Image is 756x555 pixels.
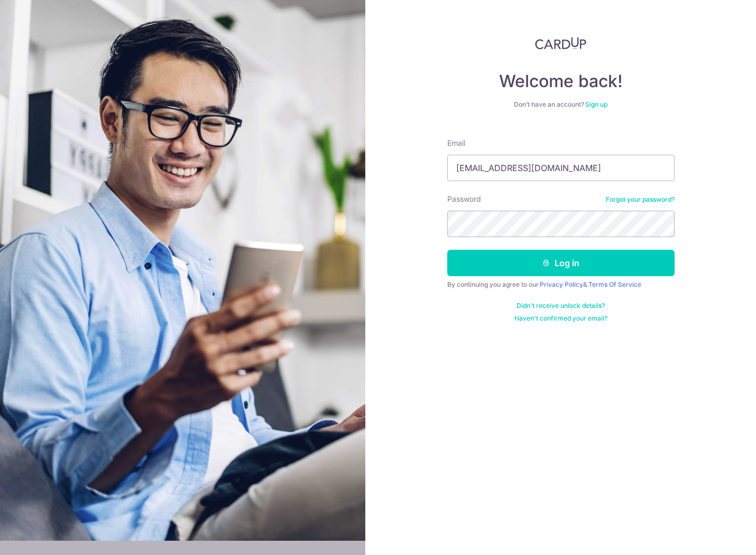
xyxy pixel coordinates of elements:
label: Password [447,194,481,204]
a: Haven't confirmed your email? [514,314,607,323]
input: Enter your Email [447,155,675,181]
div: By continuing you agree to our & [447,280,675,289]
button: Log in [447,250,675,276]
a: Didn't receive unlock details? [517,302,605,310]
a: Terms Of Service [588,280,641,288]
div: Don’t have an account? [447,100,675,109]
label: Email [447,138,465,148]
img: CardUp Logo [535,37,587,50]
h4: Welcome back! [447,71,675,92]
a: Forgot your password? [606,195,675,204]
a: Privacy Policy [540,280,583,288]
a: Sign up [585,100,607,108]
